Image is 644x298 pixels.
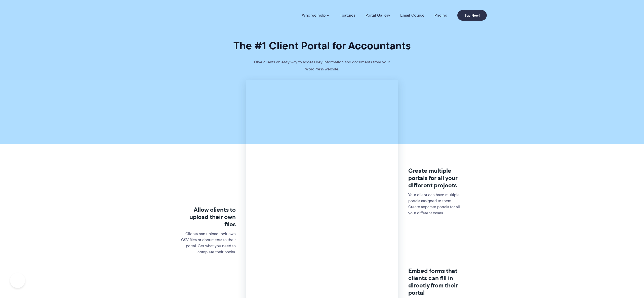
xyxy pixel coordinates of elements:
a: Who we help [302,13,329,18]
h3: Embed forms that clients can fill in directly from their portal [408,267,463,296]
h3: Allow clients to upload their own files [181,206,236,228]
iframe: Toggle Customer Support [10,273,25,288]
p: Your client can have multiple portals assigned to them. Create separate portals for all your diff... [408,192,463,216]
a: Portal Gallery [366,13,390,18]
p: Clients can upload their own CSV files or documents to their portal. Get what you need to complet... [181,231,236,255]
a: Email Course [400,13,424,18]
p: Give clients an easy way to access key information and documents from your WordPress website. [247,59,397,80]
h3: Create multiple portals for all your different projects [408,167,463,189]
a: Buy Now! [457,10,487,21]
a: Pricing [434,13,447,18]
a: Features [340,13,355,18]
